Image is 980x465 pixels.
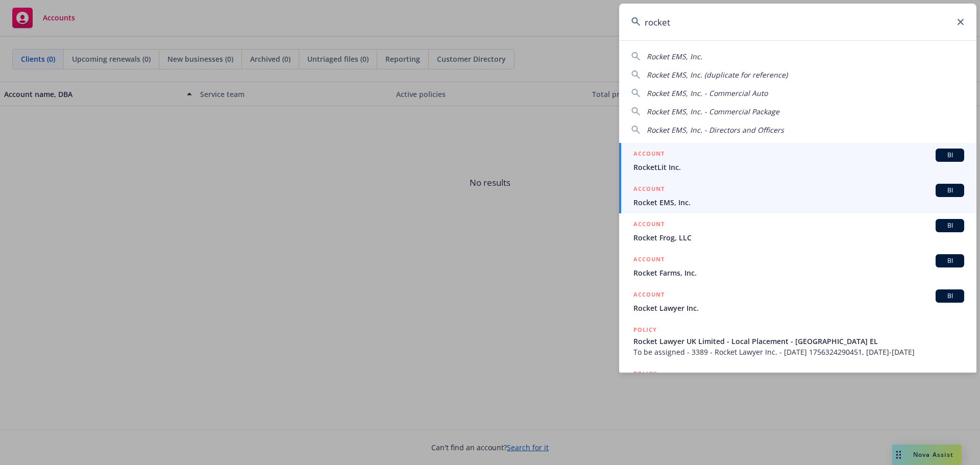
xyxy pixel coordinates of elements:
a: POLICY [619,363,976,407]
input: Search... [619,4,976,40]
h5: POLICY [633,369,657,379]
span: Rocket Lawyer Inc. [633,303,964,313]
a: POLICYRocket Lawyer UK Limited - Local Placement - [GEOGRAPHIC_DATA] ELTo be assigned - 3389 - Ro... [619,319,976,363]
span: BI [940,151,960,160]
span: Rocket EMS, Inc. [647,52,702,61]
a: ACCOUNTBIRocketLit Inc. [619,143,976,178]
h5: POLICY [633,325,657,335]
span: Rocket Lawyer UK Limited - Local Placement - [GEOGRAPHIC_DATA] EL [633,336,964,347]
span: Rocket EMS, Inc. (duplicate for reference) [647,70,788,80]
h5: ACCOUNT [633,219,665,231]
span: Rocket Frog, LLC [633,232,964,243]
span: Rocket EMS, Inc. - Commercial Package [647,107,779,116]
a: ACCOUNTBIRocket Lawyer Inc. [619,284,976,319]
span: Rocket EMS, Inc. [633,197,964,208]
span: Rocket EMS, Inc. - Directors and Officers [647,125,784,135]
a: ACCOUNTBIRocket Farms, Inc. [619,249,976,284]
span: BI [940,186,960,195]
a: ACCOUNTBIRocket EMS, Inc. [619,178,976,213]
span: BI [940,291,960,301]
span: BI [940,221,960,230]
h5: ACCOUNT [633,254,665,266]
span: RocketLit Inc. [633,162,964,173]
h5: ACCOUNT [633,289,665,302]
h5: ACCOUNT [633,149,665,161]
span: BI [940,256,960,265]
span: To be assigned - 3389 - Rocket Lawyer Inc. - [DATE] 1756324290451, [DATE]-[DATE] [633,347,964,357]
h5: ACCOUNT [633,184,665,196]
span: Rocket Farms, Inc. [633,267,964,278]
a: ACCOUNTBIRocket Frog, LLC [619,213,976,249]
span: Rocket EMS, Inc. - Commercial Auto [647,88,768,98]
